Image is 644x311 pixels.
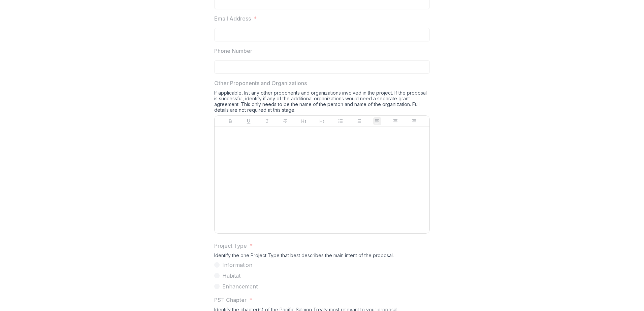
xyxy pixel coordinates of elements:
[226,117,234,125] button: Bold
[281,117,289,125] button: Strike
[222,261,252,269] span: Information
[214,90,430,115] div: If applicable, list any other proponents and organizations involved in the project. If the propos...
[222,282,258,290] span: Enhancement
[355,117,363,125] button: Ordered List
[214,79,307,87] p: Other Proponents and Organizations
[300,117,308,125] button: Heading 1
[410,117,418,125] button: Align Right
[214,47,252,55] p: Phone Number
[373,117,381,125] button: Align Left
[214,296,247,304] p: PST Chapter
[222,272,240,280] span: Habitat
[336,117,345,125] button: Bullet List
[391,117,399,125] button: Align Center
[318,117,326,125] button: Heading 2
[214,252,430,261] div: Identify the one Project Type that best describes the main intent of the proposal.
[214,242,247,250] p: Project Type
[245,117,253,125] button: Underline
[214,14,251,23] p: Email Address
[263,117,271,125] button: Italicize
